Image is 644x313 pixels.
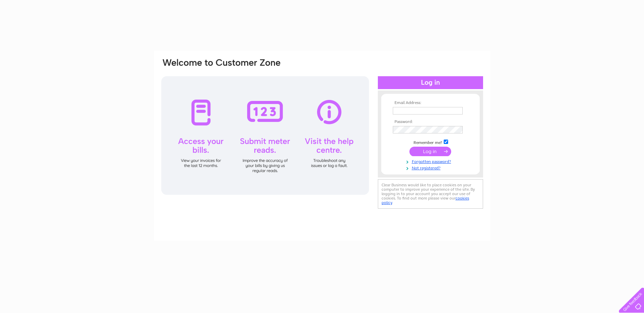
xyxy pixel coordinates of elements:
[382,196,469,205] a: cookies policy
[393,164,470,171] a: Not registered?
[409,147,451,156] input: Submit
[393,158,470,164] a: Forgotten password?
[391,101,470,105] th: Email Address:
[391,120,470,124] th: Password:
[391,139,470,145] td: Remember me?
[378,179,483,209] div: Clear Business would like to place cookies on your computer to improve your experience of the sit...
